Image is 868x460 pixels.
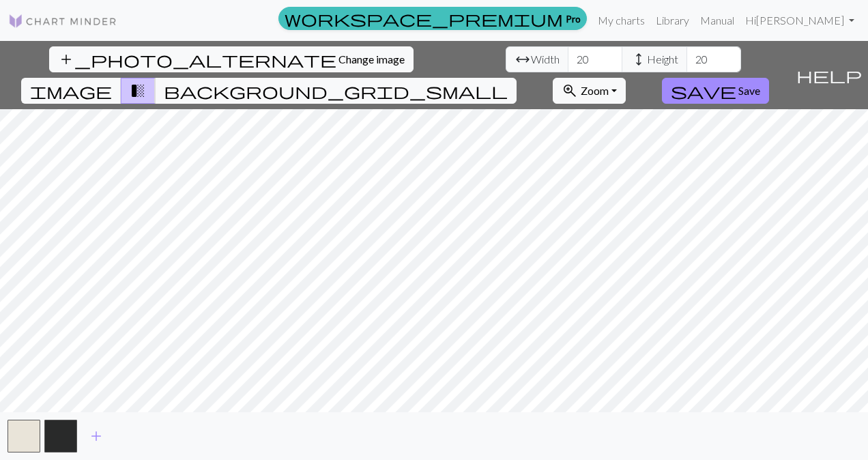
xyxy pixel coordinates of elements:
[790,41,868,109] button: Help
[740,7,860,34] a: Hi[PERSON_NAME]
[88,427,104,446] span: add
[130,81,146,100] span: transition_fade
[531,51,560,68] span: Width
[581,84,609,97] span: Zoom
[278,7,587,30] a: Pro
[338,53,405,66] span: Change image
[58,50,336,69] span: add_photo_alternate
[738,84,760,97] span: Save
[650,7,695,34] a: Library
[647,51,678,68] span: Height
[553,78,626,104] button: Zoom
[79,423,113,449] button: Add color
[796,66,862,85] span: help
[285,9,563,28] span: workspace_premium
[515,50,531,69] span: arrow_range
[671,81,736,100] span: save
[8,13,117,29] img: Logo
[562,81,578,100] span: zoom_in
[695,7,740,34] a: Manual
[631,50,647,69] span: height
[592,7,650,34] a: My charts
[30,81,112,100] span: image
[662,78,769,104] button: Save
[49,46,414,72] button: Change image
[164,81,508,100] span: background_grid_small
